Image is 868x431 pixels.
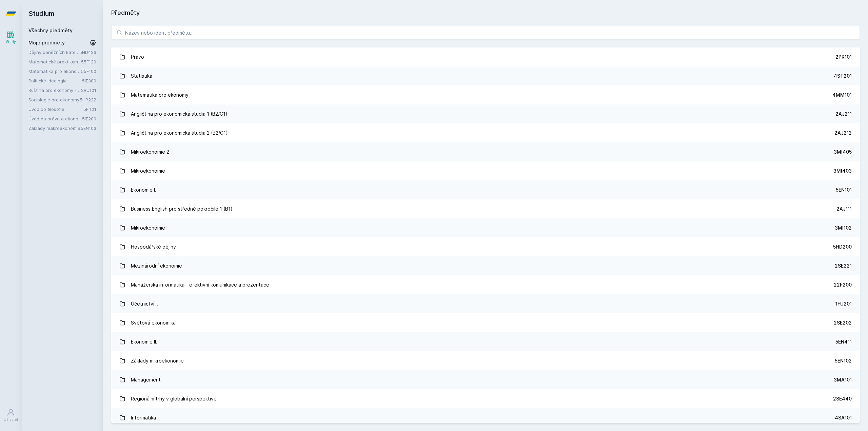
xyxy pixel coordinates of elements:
a: 5EN103 [81,125,96,131]
a: Regionální trhy v globální perspektivě 2SE440 [111,389,860,408]
a: Mezinárodní ekonomie 2SE221 [111,256,860,275]
div: 5EN101 [836,187,852,193]
a: Matematika pro ekonomy 4MM101 [111,85,860,104]
div: Management [131,373,161,387]
a: Ruština pro ekonomy - základní úroveň 1 (A1) [28,87,81,94]
div: 5HD200 [833,243,852,250]
div: 2SE202 [834,319,852,326]
div: 3MA101 [834,376,852,383]
a: Angličtina pro ekonomická studia 1 (B2/C1) 2AJ211 [111,104,860,123]
a: 5HP222 [80,97,96,102]
a: 5IE200 [82,116,96,121]
div: Statistika [131,69,152,83]
div: 5EN411 [835,338,852,345]
div: Ekonomie II. [131,335,157,349]
div: 2SE221 [835,262,852,269]
div: Světová ekonomika [131,316,176,330]
a: Základy mikroekonomie 5EN102 [111,351,860,370]
div: 2AJ111 [836,205,852,212]
a: Study [1,27,20,48]
a: Účetnictví I. 1FU201 [111,294,860,313]
a: Matematika pro ekonomy (Matematika A) [28,68,81,75]
div: Study [6,39,16,44]
a: 5IE300 [82,78,96,83]
a: 5HD426 [79,50,96,55]
div: 4ST201 [834,73,852,79]
div: Matematika pro ekonomy [131,88,189,102]
a: Úvod do práva a ekonomie [28,115,82,122]
div: 3MI102 [835,224,852,231]
div: Angličtina pro ekonomická studia 1 (B2/C1) [131,107,228,121]
div: Hospodářské dějiny [131,240,176,254]
div: 4MM101 [832,92,852,98]
a: Politické ideologie [28,77,82,84]
a: Manažerská informatika - efektivní komunikace a prezentace 22F200 [111,275,860,294]
a: Business English pro středně pokročilé 1 (B1) 2AJ111 [111,199,860,218]
div: Právo [131,50,144,64]
a: Ekonomie I. 5EN101 [111,180,860,199]
a: 55F120 [81,59,96,64]
div: 2SE440 [833,395,852,402]
a: 2RU101 [81,87,96,93]
div: 22F200 [834,281,852,288]
a: Management 3MA101 [111,370,860,389]
h1: Předměty [111,8,860,18]
div: Angličtina pro ekonomická studia 2 (B2/C1) [131,126,228,140]
div: Mikroekonomie 2 [131,145,169,159]
div: 2AJ211 [835,111,852,117]
a: Hospodářské dějiny 5HD200 [111,237,860,256]
div: 4SA101 [835,414,852,421]
a: Světová ekonomika 2SE202 [111,313,860,332]
div: 3MI403 [833,168,852,174]
a: Právo 2PR101 [111,47,860,66]
a: Mikroekonomie 2 3MI405 [111,142,860,161]
div: 3MI405 [834,149,852,155]
a: Statistika 4ST201 [111,66,860,85]
div: Účetnictví I. [131,297,158,311]
div: 1FU201 [835,300,852,307]
a: Mikroekonomie 3MI403 [111,161,860,180]
a: Základy makroekonomie [28,125,81,132]
div: Ekonomie I. [131,183,156,197]
div: Informatika [131,411,156,425]
a: 55F100 [81,68,96,74]
div: Manažerská informatika - efektivní komunikace a prezentace [131,278,269,292]
span: Moje předměty [28,39,65,46]
input: Název nebo ident předmětu… [111,26,860,39]
div: Regionální trhy v globální perspektivě [131,392,217,406]
a: Informatika 4SA101 [111,408,860,427]
div: Základy mikroekonomie [131,354,184,368]
div: 2AJ212 [834,130,852,136]
a: Všechny předměty [28,27,73,33]
a: Dějiny peněžních kategorií a institucí [28,49,79,56]
a: Ekonomie II. 5EN411 [111,332,860,351]
a: Mikroekonomie I 3MI102 [111,218,860,237]
a: Sociologie pro ekonomy [28,96,80,103]
a: Matematické praktikum [28,58,81,65]
div: Mezinárodní ekonomie [131,259,182,273]
a: Uživatel [1,405,20,426]
div: Mikroekonomie I [131,221,167,235]
div: 5EN102 [835,357,852,364]
a: 5FI101 [83,106,96,112]
div: 2PR101 [835,54,852,60]
div: Uživatel [4,417,18,422]
a: Angličtina pro ekonomická studia 2 (B2/C1) 2AJ212 [111,123,860,142]
a: Úvod do filosofie [28,106,83,113]
div: Mikroekonomie [131,164,165,178]
div: Business English pro středně pokročilé 1 (B1) [131,202,233,216]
